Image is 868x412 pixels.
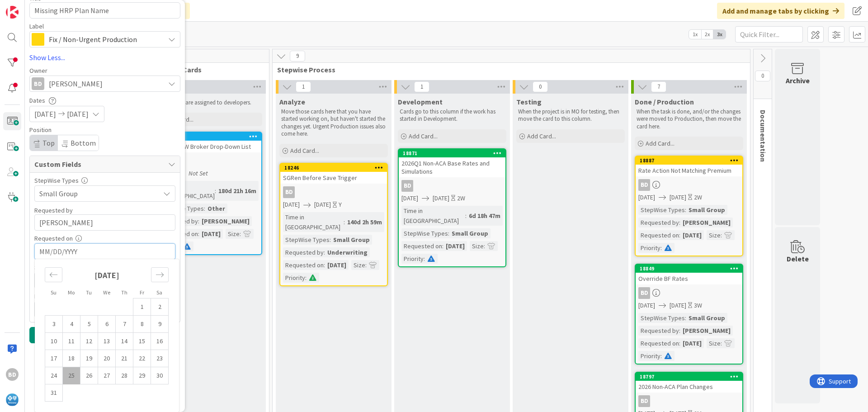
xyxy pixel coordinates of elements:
td: Wednesday, 08/27/2025 12:00 PM [98,367,116,384]
span: [DATE] [670,301,686,310]
span: : [465,211,467,221]
span: Assigned Cards [151,65,258,74]
div: StepWise Types [401,228,448,238]
span: : [679,218,680,227]
td: Sunday, 08/10/2025 12:00 PM [45,333,63,350]
div: 2W [694,193,702,202]
div: Time in [GEOGRAPHIC_DATA] [401,206,465,226]
span: Analyze [279,97,305,106]
td: Friday, 08/22/2025 12:00 PM [133,350,151,367]
div: Time in [GEOGRAPHIC_DATA] [157,181,215,201]
div: [DATE] [680,338,704,348]
div: 187972026 Non-ACA Plan Changes [636,373,742,393]
a: 18887Rate Action Not Matching PremiumBD[DATE][DATE]2WStepWise Types:Small GroupRequested by:[PERS... [635,156,743,256]
td: Monday, 08/04/2025 12:00 PM [63,316,80,333]
div: Archive [786,75,810,86]
span: Add Card... [409,132,438,140]
div: BD [636,395,742,407]
td: Saturday, 08/09/2025 12:00 PM [151,316,169,333]
td: Friday, 08/15/2025 12:00 PM [133,333,151,350]
a: 188712026Q1 Non-ACA Base Rates and SimulationsBD[DATE][DATE]2WTime in [GEOGRAPHIC_DATA]:6d 18h 47... [398,148,506,267]
span: : [679,230,680,240]
span: : [344,217,345,227]
textarea: Missing HRP Plan Name [29,2,180,19]
div: Requested on [638,338,679,348]
span: 2x [701,30,713,39]
span: Bottom [71,138,96,147]
td: Monday, 08/18/2025 12:00 PM [63,350,80,367]
td: Wednesday, 08/20/2025 12:00 PM [98,350,116,367]
div: BD [638,179,650,191]
td: Tuesday, 08/05/2025 12:00 PM [80,316,98,333]
span: Done / Production [635,97,694,106]
td: Saturday, 08/02/2025 12:00 PM [151,298,169,316]
div: Size [351,260,365,270]
div: 2W [457,194,465,203]
p: When the task is done, and/or the changes were moved to Production, then move the card here. [637,108,741,130]
td: Saturday, 08/23/2025 12:00 PM [151,350,169,367]
div: 18887 [640,157,742,164]
div: Other [205,204,227,213]
input: MM/DD/YYYY [39,244,170,259]
span: [DATE] [670,193,686,202]
button: Add [29,327,53,343]
small: Su [51,289,57,296]
div: 18887Rate Action Not Matching Premium [636,156,742,176]
span: Add Card... [646,139,675,147]
div: Requested by [283,247,324,257]
div: 17951Refresh SW Broker Drop-Down List [155,133,261,152]
div: 18246SGRen Before Save Trigger [280,164,387,184]
img: Visit kanbanzone.com [6,6,19,19]
a: 17951Refresh SW Broker Drop-Down ListBD[DATE]Not SetTime in [GEOGRAPHIC_DATA]:180d 21h 16mStepWis... [154,132,262,255]
span: 1x [689,30,701,39]
div: BD [638,395,650,407]
td: Thursday, 08/21/2025 12:00 PM [116,350,133,367]
td: Saturday, 08/16/2025 12:00 PM [151,333,169,350]
strong: [DATE] [94,270,119,280]
span: : [685,205,686,215]
td: Wednesday, 08/13/2025 12:00 PM [98,333,116,350]
div: Requested by [638,326,679,336]
div: Add and manage tabs by clicking [717,3,844,19]
div: BD [32,77,44,90]
span: : [721,230,722,240]
p: Move those cards here that you have started working on, but haven't started the changes yet. Urge... [281,108,386,137]
span: : [679,326,680,336]
div: Requested on [638,230,679,240]
span: Small Group [39,187,155,200]
span: : [424,254,425,264]
div: 2026 Non-ACA Plan Changes [636,381,742,393]
span: : [198,216,199,226]
small: We [103,289,110,296]
span: : [204,204,205,213]
span: [DATE] [283,200,300,209]
span: [DATE] [314,200,331,209]
div: Priority [638,351,660,361]
small: Th [121,289,127,296]
span: : [324,247,325,257]
div: BD [155,155,261,167]
div: BD [6,368,19,381]
div: StepWise Types [638,313,685,323]
span: Stepwise Process [277,65,739,74]
td: Tuesday, 08/19/2025 12:00 PM [80,350,98,367]
span: Development [398,97,443,106]
div: 2026Q1 Non-ACA Base Rates and Simulations [399,157,505,177]
div: Size [470,241,484,251]
span: Custom Fields [34,159,164,170]
span: [DATE] [34,109,56,119]
div: 18887 [636,156,742,165]
div: [DATE] [325,260,349,270]
span: 3x [713,30,726,39]
div: Size [226,229,240,239]
span: 0 [755,71,770,81]
span: Dates [29,97,45,104]
a: Show Less... [29,52,180,63]
div: Y [339,200,342,209]
td: Saturday, 08/30/2025 12:00 PM [151,367,169,384]
div: [PERSON_NAME] [680,218,733,227]
div: Refresh SW Broker Drop-Down List [155,141,261,152]
div: Delete [787,253,809,264]
span: 1 [414,81,429,92]
td: Monday, 08/11/2025 12:00 PM [63,333,80,350]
